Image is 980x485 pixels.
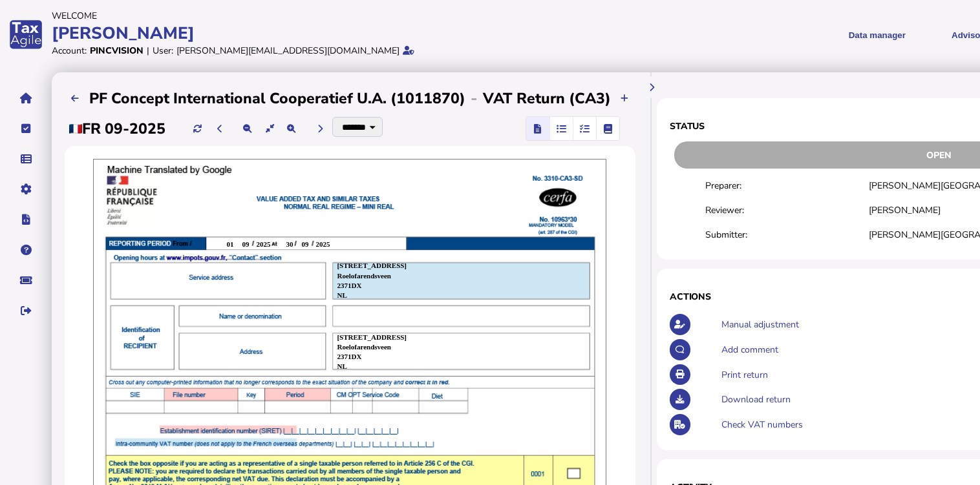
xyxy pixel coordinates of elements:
button: Manage settings [12,176,39,203]
button: Raise a support ticket [12,267,39,294]
button: Hide [641,77,662,98]
button: Make the return view smaller [237,118,259,139]
b: [STREET_ADDRESS] [337,262,407,269]
b: 30 [286,240,293,248]
b: 2371DX [337,282,361,289]
button: Previous period [209,118,231,139]
button: Check VAT numbers on return. [670,414,691,435]
b: 09 [242,240,249,248]
b: 2025 [256,240,270,248]
div: Submitter: [705,229,869,241]
div: Account: [52,45,87,57]
i: Email verified [403,46,414,55]
button: Make an adjustment to this return. [670,314,691,335]
div: Reviewer: [705,204,869,216]
b: 01 [226,240,233,248]
i: Data manager [21,159,32,160]
div: [PERSON_NAME][EMAIL_ADDRESS][DOMAIN_NAME] [176,45,399,57]
div: Welcome [52,10,617,22]
b: 2371DX [337,353,361,360]
b: NL [337,291,346,299]
button: Upload list [65,88,86,109]
button: Reset the return view [259,118,281,139]
button: Shows a dropdown of Data manager options [836,19,918,50]
button: Download return [670,389,691,410]
b: Roelofarendsveen [337,343,391,351]
h2: VAT Return (CA3) [483,88,611,108]
div: User: [153,45,173,57]
div: Pincvision [90,45,144,57]
b: NL [337,362,346,370]
button: Open printable view of return. [670,364,691,386]
b: [STREET_ADDRESS] [337,333,407,341]
mat-button-toggle: Return view [526,117,549,140]
button: Next period [310,118,331,139]
button: Tasks [12,115,39,142]
mat-button-toggle: Ledger [596,117,619,140]
button: Make a comment in the activity log. [670,339,691,360]
h2: FR 09-2025 [69,119,165,139]
img: fr.png [69,124,82,134]
button: Upload transactions [614,88,635,109]
b: Roelofarendsveen [337,272,391,280]
div: [PERSON_NAME] [52,22,617,45]
div: | [147,45,149,57]
b: 2025 [315,240,330,248]
button: Make the return view larger [281,118,302,139]
div: Preparer: [705,180,869,192]
b: 09 [301,240,308,248]
div: - [465,88,483,108]
button: Help pages [12,236,39,263]
button: Developer hub links [12,206,39,233]
button: Refresh data for current period [187,118,208,139]
mat-button-toggle: Reconcilliation view by document [549,117,573,140]
button: Home [12,85,39,112]
button: Sign out [12,297,39,324]
mat-button-toggle: Reconcilliation view by tax code [573,117,596,140]
h2: PF Concept International Cooperatief U.A. (1011870) [89,88,465,108]
button: Data manager [12,145,39,172]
